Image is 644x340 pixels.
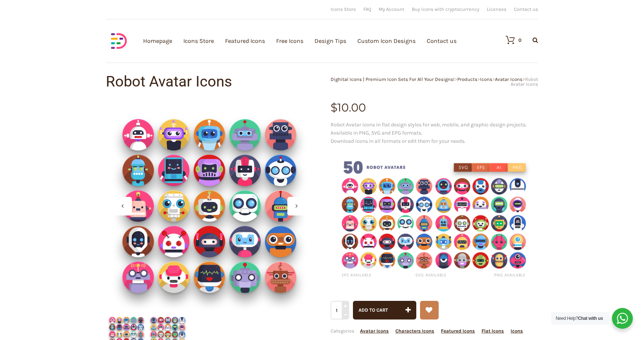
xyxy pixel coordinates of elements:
span: Robot Avatar Icons [511,76,538,87]
a: Licenses [487,7,506,12]
a: My Account [379,7,404,12]
bdi: 10.00 [331,101,366,114]
strong: Chat with us [578,316,603,321]
span: Categories [331,328,523,334]
a: FAQ [363,7,371,12]
a: Contact us [514,7,538,12]
button: Add to cart [353,301,416,319]
a: Flat Icons [482,328,504,334]
a: Products [457,76,477,82]
h1: Robot Avatar Icons [106,74,322,89]
a: Icons [480,76,492,82]
img: RobotAvatarIcons _ Shop-2 [106,102,313,310]
span: Need Help? [556,316,603,321]
a: 0 [498,35,521,44]
a: Characters Icons [395,328,434,334]
span: $ [331,101,337,114]
div: > > > > [322,77,538,86]
a: Icons [511,328,523,334]
img: Robot Avatar icons png/svg/eps [331,151,538,289]
a: Avatar Icons [495,76,523,82]
span: Add to cart [359,307,388,313]
p: Robot Avatar icons in flat design styles for web, mobile, and graphic design projects. Available ... [331,121,538,145]
a: Avatar Icons [360,328,389,334]
a: Dighital Icons | Premium Icon Sets For All Your Designs! [331,76,455,82]
a: Featured Icons [441,328,475,334]
a: Buy icons with cryptocurrency [412,7,479,12]
input: Qty [331,301,348,319]
div: 0 [518,38,521,42]
a: Icons Store [331,7,356,12]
